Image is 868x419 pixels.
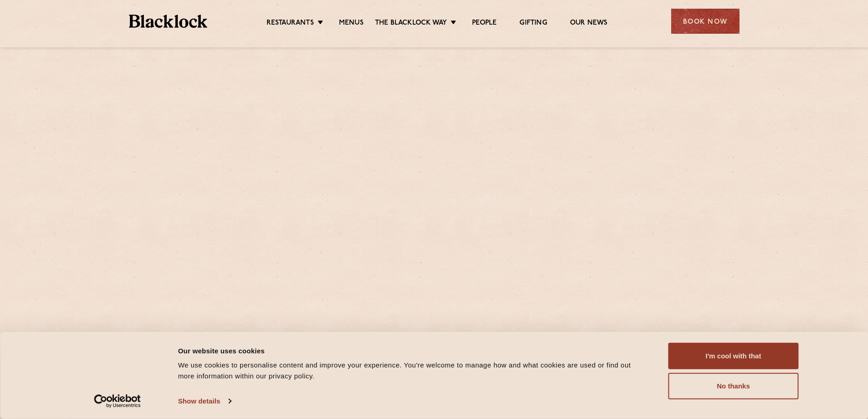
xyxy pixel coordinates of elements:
[129,15,208,28] img: BL_Textured_Logo-footer-cropped.svg
[267,19,314,29] a: Restaurants
[519,19,547,29] a: Gifting
[178,360,648,382] div: We use cookies to personalise content and improve your experience. You're welcome to manage how a...
[668,343,799,369] button: I'm cool with that
[339,19,364,29] a: Menus
[77,394,157,408] a: Usercentrics Cookiebot - opens in a new window
[375,19,447,29] a: The Blacklock Way
[570,19,608,29] a: Our News
[671,9,740,34] div: Book Now
[178,394,231,408] a: Show details
[668,373,799,399] button: No thanks
[472,19,497,29] a: People
[178,345,648,356] div: Our website uses cookies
